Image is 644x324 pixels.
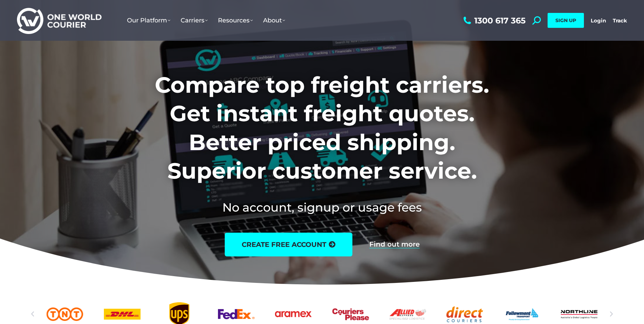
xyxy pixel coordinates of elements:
a: SIGN UP [548,13,584,28]
a: 1300 617 365 [462,16,526,25]
a: About [258,10,290,31]
span: About [263,17,285,24]
a: Carriers [176,10,213,31]
a: Login [591,17,606,24]
h1: Compare top freight carriers. Get instant freight quotes. Better priced shipping. Superior custom... [110,71,534,185]
img: One World Courier [17,7,102,34]
a: create free account [225,233,352,256]
span: Carriers [181,17,208,24]
span: Resources [218,17,253,24]
a: Resources [213,10,258,31]
span: Our Platform [127,17,170,24]
h2: No account, signup or usage fees [110,199,534,216]
span: SIGN UP [555,17,576,23]
a: Our Platform [122,10,176,31]
a: Find out more [369,241,420,248]
a: Track [613,17,627,24]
